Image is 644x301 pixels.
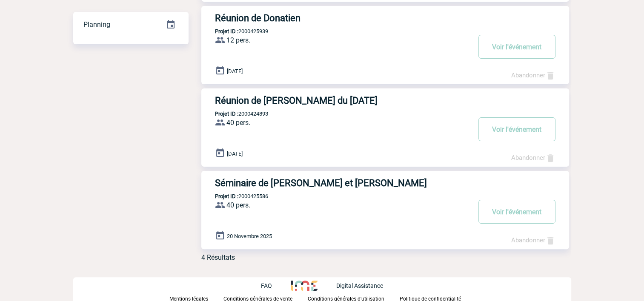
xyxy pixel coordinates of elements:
[511,236,555,244] a: Abandonner
[215,28,238,34] b: Projet ID :
[227,68,243,74] span: [DATE]
[215,111,238,117] b: Projet ID :
[83,20,110,28] span: Planning
[201,13,569,23] a: Réunion de Donatien
[73,12,189,37] div: Retrouvez ici tous vos événements organisés par date et état d'avancement
[201,111,268,117] p: 2000424893
[261,281,291,289] a: FAQ
[226,201,250,209] span: 40 pers.
[511,71,555,79] a: Abandonner
[73,11,189,37] a: Planning
[336,282,383,289] p: Digital Assistance
[226,36,250,44] span: 12 pers.
[215,178,470,188] h3: Séminaire de [PERSON_NAME] et [PERSON_NAME]
[478,117,555,141] button: Voir l'événement
[478,200,555,224] button: Voir l'événement
[215,95,470,106] h3: Réunion de [PERSON_NAME] du [DATE]
[478,35,555,59] button: Voir l'événement
[226,119,250,127] span: 40 pers.
[227,150,243,157] span: [DATE]
[261,282,272,289] p: FAQ
[227,233,272,239] span: 20 Novembre 2025
[201,28,268,34] p: 2000425939
[215,193,238,199] b: Projet ID :
[201,193,268,199] p: 2000425586
[201,95,569,106] a: Réunion de [PERSON_NAME] du [DATE]
[215,13,470,23] h3: Réunion de Donatien
[201,178,569,188] a: Séminaire de [PERSON_NAME] et [PERSON_NAME]
[201,253,235,261] div: 4 Résultats
[511,154,555,162] a: Abandonner
[291,281,317,291] img: http://www.idealmeetingsevents.fr/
